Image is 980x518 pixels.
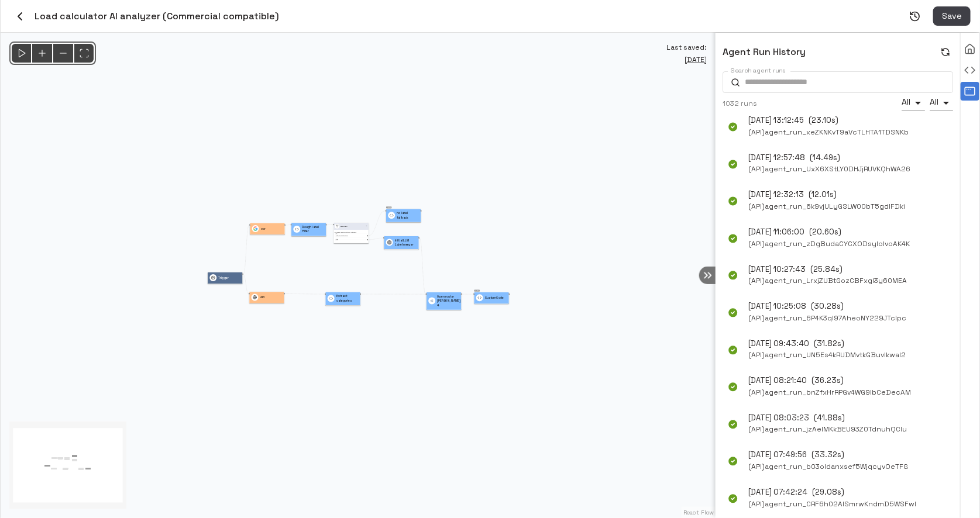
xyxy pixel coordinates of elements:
[811,375,844,386] p: ( 36.23s )
[961,82,979,101] div: View all agent runs
[683,509,714,516] a: React Flow attribution
[336,236,348,237] p: rough-label-filter.output is none
[368,211,385,236] g: Edge from node-P4kDPpXNs to node-6yRh-9Iqo
[748,487,807,498] p: [DATE] 07:42:24
[748,115,804,126] p: [DATE] 13:12:45
[748,349,906,361] span: ( API ) agent_run_UN5Es4kRUDMvtkGBuvIkwaI2
[249,292,284,303] div: API
[461,293,462,295] div: Drag to connect to next node or add new node
[333,224,334,225] div: Drag to connect to dependent node
[384,236,419,250] div: Initial LLM Label merger
[367,239,368,240] div: Drag to connect to next node or add new node
[326,224,327,225] div: Drag to connect to next node or add new node
[426,293,427,295] div: Drag to connect to dependent node
[360,293,361,295] div: Drag to connect to next node or add new node
[418,237,419,239] div: Drag to connect to next node or add new node
[810,264,843,275] p: ( 25.84s )
[748,413,809,424] p: [DATE] 08:03:23
[383,237,384,239] div: Drag to connect to dependent node
[261,226,266,231] p: ocr
[485,296,504,301] p: Custom Code
[930,95,953,110] div: All
[325,293,326,295] div: Drag to connect to dependent node
[731,66,786,75] label: Search agent runs
[333,223,369,244] div: ConditionmenuBuild condition logic to control the flow of the agent.Ifrough-label-filter.output i...
[474,292,509,304] div: Custom CodeAPI Output
[291,223,326,236] div: Rough label filter
[748,301,806,312] p: [DATE] 10:25:08
[748,126,909,139] span: ( API ) agent_run_xeZKNKvT9aVcTLHTA1TDSNKb
[366,225,368,227] button: menu
[243,225,249,274] g: Edge from trigger-x6EAmuc_I to node-TQfBYsI_Q
[748,275,907,287] span: ( API ) agent_run_LrxjZUBtGozCBFxgI3y60MEA
[666,42,707,54] span: Last saved:
[208,272,243,284] div: Trigger
[811,301,844,312] p: ( 30.28s )
[748,201,905,213] span: ( API ) agent_run_6k9vjULyGSLW00bT5gdlFDki
[386,206,392,208] div: API Output
[812,487,844,498] p: ( 29.08s )
[809,227,841,238] p: ( 20.60s )
[341,225,348,227] p: Condition
[961,40,979,58] div: Overall configuration and settings of the agent
[723,99,757,108] span: 1032 runs
[748,312,906,324] span: ( API ) agent_run_6P4K3qI97AheoNY229JTcIpc
[748,375,807,386] p: [DATE] 08:21:40
[242,274,243,275] div: Drag to connect to next node or add new node
[302,225,325,234] p: Rough label filter
[249,225,250,226] div: Drag to connect to dependent node
[386,209,421,222] div: no label fallbackAPI Output
[474,290,480,292] div: API Output
[508,293,510,295] div: Drag to connect to next node or add new node
[419,238,425,294] g: Edge from node-rsvlveqXbZ_y to node-_RNXwWis9
[260,295,265,299] p: API
[243,274,249,293] g: Edge from trigger-x6EAmuc_I to node-1i5em0tnbxrI
[809,189,837,201] p: ( 12.01s )
[335,232,367,233] p: Build condition logic to control the flow of the agent.
[961,61,979,80] div: Configure a node
[291,224,292,225] div: Drag to connect to dependent node
[476,290,479,291] p: Output
[748,339,809,350] p: [DATE] 09:43:40
[427,292,462,310] div: Open router [PERSON_NAME] 4
[250,223,285,234] div: ocr
[748,238,910,250] span: ( API ) agent_run_zDgBudaCYCXODsylolvoAK4K
[438,294,460,308] p: Open router [PERSON_NAME] 4
[336,294,359,303] p: Extract categories
[249,293,250,294] div: Drag to connect to dependent node
[748,163,910,175] span: ( API ) agent_run_UxX6XStLY0DHJjRUVKQhWA26
[748,189,804,201] p: [DATE] 12:32:13
[368,238,383,240] g: Edge from node-P4kDPpXNs to node-rsvlveqXbZ_y
[473,293,474,295] div: Drag to connect to dependent node
[748,498,916,510] span: ( API ) agent_run_CRF6h02AlSmrwKndmD5WSFwI
[386,210,387,212] div: Drag to connect to dependent node
[748,227,804,238] p: [DATE] 11:06:00
[811,450,844,461] p: ( 33.32s )
[723,44,806,60] h6: Agent Run History
[748,386,911,399] span: ( API ) agent_run_bnZfxHrRPGv4WG9lbCeDecAM
[397,211,419,220] p: no label fallback
[685,54,707,66] span: Thu, Jul 24, 2025 16:49
[367,235,368,236] div: Drag to connect to next node or add new node
[748,461,908,473] span: ( API ) agent_run_b03oIdanxsef5WjqcyvOeTFG
[814,413,845,424] p: ( 41.88s )
[284,225,286,226] div: Drag to connect to next node or add new node
[325,292,360,306] div: Extract categories
[902,95,925,110] div: All
[336,233,337,234] p: If
[809,115,838,126] p: ( 23.10s )
[336,239,338,240] p: Else
[748,264,806,275] p: [DATE] 10:27:43
[748,423,907,436] span: ( API ) agent_run_jzAelMKkBEU93Z0TdnuhQClu
[810,153,840,164] p: ( 14.49s )
[421,210,422,212] div: Drag to connect to next node or add new node
[748,153,805,164] p: [DATE] 12:57:48
[388,207,391,208] p: Output
[748,450,807,461] p: [DATE] 07:49:56
[219,275,229,280] p: Trigger
[395,238,417,247] p: Initial LLM Label merger
[284,293,285,294] div: Drag to connect to next node or add new node
[814,339,844,350] p: ( 31.82s )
